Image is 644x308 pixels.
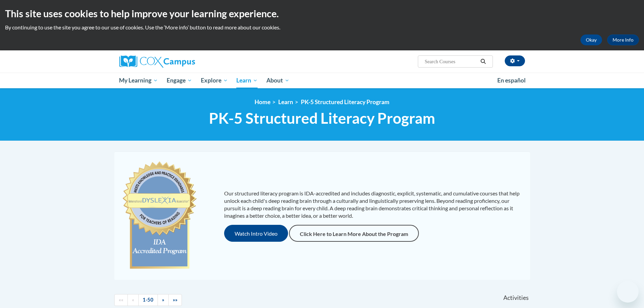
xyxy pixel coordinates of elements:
[266,76,289,85] span: About
[424,57,478,66] input: Search Courses
[493,73,530,88] a: En español
[236,76,258,85] span: Learn
[132,297,134,303] span: «
[162,297,164,303] span: »
[201,76,228,85] span: Explore
[168,294,182,306] a: End
[255,98,270,105] a: Home
[497,77,526,84] span: En español
[121,158,198,273] img: c477cda6-e343-453b-bfce-d6f9e9818e1c.png
[162,73,196,88] a: Engage
[505,55,525,66] button: Account Settings
[119,55,195,68] img: Cox Campus
[607,34,639,45] a: More Info
[158,294,169,306] a: Next
[278,98,293,105] a: Learn
[209,109,435,127] span: PK-5 Structured Literacy Program
[503,294,529,302] span: Activities
[617,281,639,303] iframe: Button to launch messaging window
[109,73,535,88] div: Main menu
[301,98,389,105] a: PK-5 Structured Literacy Program
[478,57,488,66] button: Search
[119,297,123,303] span: ««
[224,190,523,219] p: Our structured literacy program is IDA-accredited and includes diagnostic, explicit, systematic, ...
[167,76,192,85] span: Engage
[580,34,602,45] button: Okay
[119,55,248,68] a: Cox Campus
[232,73,262,88] a: Learn
[5,7,639,20] h2: This site uses cookies to help improve your learning experience.
[196,73,232,88] a: Explore
[5,24,639,31] p: By continuing to use the site you agree to our use of cookies. Use the ‘More info’ button to read...
[115,73,163,88] a: My Learning
[138,294,158,306] a: 1-50
[173,297,177,303] span: »»
[289,225,419,242] a: Click Here to Learn More About the Program
[127,294,139,306] a: Previous
[119,76,158,85] span: My Learning
[262,73,294,88] a: About
[114,294,128,306] a: Begining
[224,225,288,242] button: Watch Intro Video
